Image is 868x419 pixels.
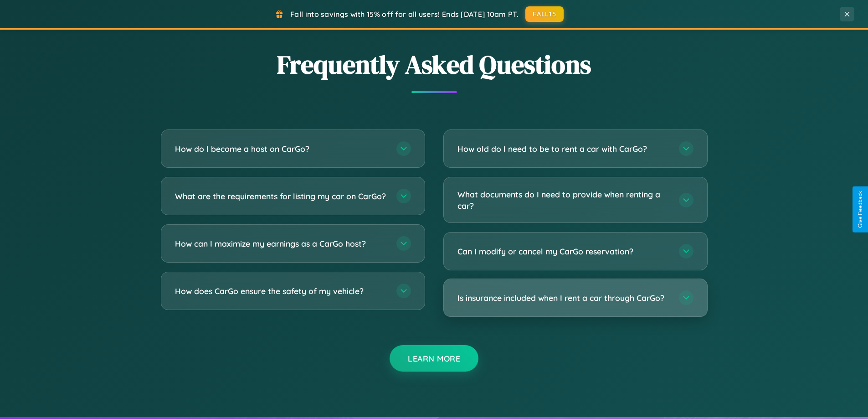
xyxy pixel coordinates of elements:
h3: How do I become a host on CarGo? [175,143,387,155]
button: Learn More [390,345,478,372]
button: FALL15 [525,6,564,22]
div: Give Feedback [857,191,863,228]
h2: Frequently Asked Questions [161,47,708,82]
h3: How does CarGo ensure the safety of my vehicle? [175,285,387,297]
span: Fall into savings with 15% off for all users! Ends [DATE] 10am PT. [290,10,519,19]
h3: What are the requirements for listing my car on CarGo? [175,191,387,202]
h3: How old do I need to be to rent a car with CarGo? [457,143,670,155]
h3: What documents do I need to provide when renting a car? [457,189,670,211]
h3: How can I maximize my earnings as a CarGo host? [175,238,387,249]
h3: Can I modify or cancel my CarGo reservation? [457,246,670,257]
h3: Is insurance included when I rent a car through CarGo? [457,292,670,304]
